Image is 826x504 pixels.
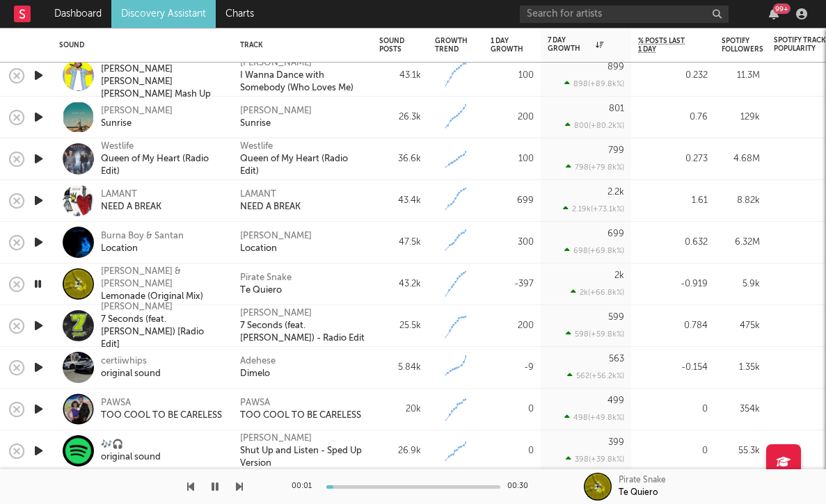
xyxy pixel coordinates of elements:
[638,67,708,84] div: 0.232
[101,314,223,351] div: 7 Seconds (feat. [PERSON_NAME]) [Radio Edit]
[101,230,184,243] div: Burna Boy & Santan
[638,443,708,460] div: 0
[563,204,624,213] div: 2.19k ( +73.1k % )
[619,474,666,487] div: Pirate Snake
[722,37,763,54] div: Spotify Followers
[609,355,624,364] div: 563
[240,57,312,70] a: [PERSON_NAME]
[607,63,624,72] div: 899
[722,318,760,334] div: 475k
[722,276,760,293] div: 5.9k
[564,79,624,88] div: 898 ( +89.8k % )
[491,67,534,84] div: 100
[379,67,421,84] div: 43.1k
[101,355,161,368] div: certiiwhips
[101,201,161,213] div: NEED A BREAK
[240,188,276,201] a: LAMANT
[520,6,729,23] input: Search for artists
[101,243,184,255] div: Location
[609,104,624,113] div: 801
[435,37,470,54] div: Growth Trend
[565,121,624,130] div: 800 ( +80.2k % )
[240,445,365,470] div: Shut Up and Listen - Sped Up Version
[614,271,624,280] div: 2k
[491,318,534,334] div: 200
[379,193,421,209] div: 43.4k
[638,276,708,293] div: -0.919
[240,284,282,297] div: Te Quiero
[101,266,223,303] a: [PERSON_NAME] & [PERSON_NAME]Lemonade (Original Mix)
[379,401,421,418] div: 20k
[638,109,708,126] div: 0.76
[638,359,708,376] div: -0.154
[548,36,603,53] div: 7 Day Growth
[240,432,312,445] a: [PERSON_NAME]
[101,188,161,201] div: LAMANT
[240,272,292,284] a: Pirate Snake
[240,230,312,243] a: [PERSON_NAME]
[240,307,312,320] div: [PERSON_NAME]
[240,201,301,213] a: NEED A BREAK
[292,478,319,495] div: 00:01
[722,401,760,418] div: 354k
[491,193,534,209] div: 699
[240,409,361,422] a: TOO COOL TO BE CARELESS
[638,318,708,334] div: 0.784
[566,163,624,172] div: 798 ( +79.8k % )
[240,153,365,178] div: Queen of My Heart (Radio Edit)
[240,117,271,130] a: Sunrise
[101,301,223,314] div: [PERSON_NAME]
[59,41,219,49] div: Sound
[564,413,624,422] div: 498 ( +49.8k % )
[101,153,223,178] div: Queen of My Heart (Radio Edit)
[101,451,161,464] div: original sound
[101,63,223,101] div: [PERSON_NAME] [PERSON_NAME] [PERSON_NAME] Mash Up
[638,151,708,168] div: 0.273
[101,291,223,303] div: Lemonade (Original Mix)
[101,188,161,213] a: LAMANTNEED A BREAK
[101,368,161,380] div: original sound
[722,109,760,126] div: 129k
[638,401,708,418] div: 0
[566,455,624,464] div: 398 ( +39.8k % )
[240,243,277,255] a: Location
[101,117,173,130] div: Sunrise
[491,443,534,460] div: 0
[101,355,161,380] a: certiiwhipsoriginal sound
[722,151,760,168] div: 4.68M
[722,193,760,209] div: 8.82k
[566,330,624,339] div: 598 ( +59.8k % )
[638,37,687,54] span: % Posts Last 1 Day
[638,193,708,209] div: 1.61
[101,397,222,422] a: PAWSATOO COOL TO BE CARELESS
[379,234,421,251] div: 47.5k
[101,230,184,255] a: Burna Boy & SantanLocation
[608,313,624,322] div: 599
[240,397,270,409] a: PAWSA
[491,37,523,54] div: 1 Day Growth
[491,359,534,376] div: -9
[240,105,312,117] a: [PERSON_NAME]
[240,41,358,49] div: Track
[240,140,273,153] a: Westlife
[607,229,624,238] div: 699
[240,355,276,368] div: Adehese
[638,234,708,251] div: 0.632
[722,234,760,251] div: 6.32M
[379,37,404,54] div: Sound Posts
[491,109,534,126] div: 200
[101,439,161,464] a: 🎶🎧original sound
[101,105,173,117] div: [PERSON_NAME]
[240,70,365,95] a: I Wanna Dance with Somebody (Who Loves Me)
